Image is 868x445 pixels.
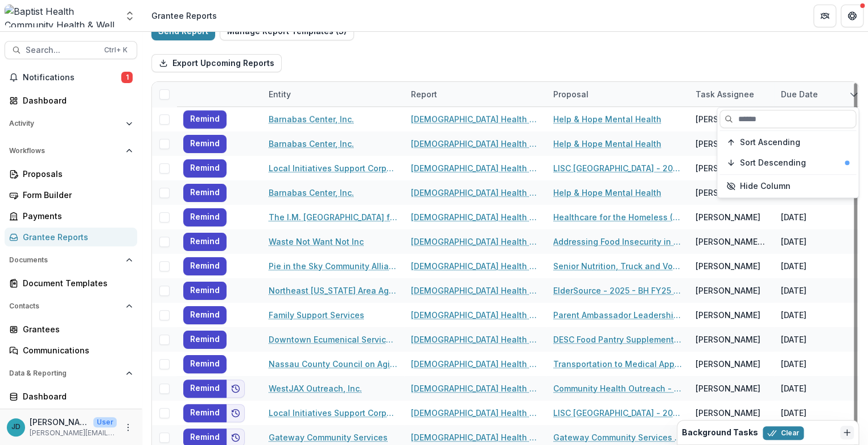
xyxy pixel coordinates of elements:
span: Data & Reporting [9,369,121,377]
a: Waste Not Want Not Inc [269,236,364,248]
div: [DATE] [774,303,859,327]
a: WestJAX Outreach, Inc. [269,382,362,394]
div: Document Templates [23,277,128,289]
p: [PERSON_NAME] [30,416,89,428]
div: [PERSON_NAME] [696,260,760,272]
a: [DEMOGRAPHIC_DATA] Health Strategic Investment Impact Report [411,285,540,296]
button: Remind [183,282,227,300]
button: Remind [183,208,227,226]
div: [PERSON_NAME], PhD [696,236,767,248]
button: Remind [183,355,227,373]
div: Task Assignee [689,88,761,100]
h2: Background Tasks [682,428,758,438]
button: Remind [183,159,227,178]
div: Jennifer Donahoo [11,423,20,431]
a: Family Support Services [269,309,364,321]
div: [DATE] [774,254,859,278]
div: Grantees [23,323,128,335]
a: Barnabas Center, Inc. [269,138,354,150]
div: Dashboard [23,390,128,402]
a: Dashboard [5,91,137,110]
a: Form Builder [5,186,137,204]
span: Activity [9,120,121,127]
div: [DATE] [774,278,859,303]
div: Dashboard [23,94,128,106]
a: [DEMOGRAPHIC_DATA] Health Strategic Investment Impact Report [411,113,540,125]
button: Open Workflows [5,142,137,160]
a: Pie in the Sky Community Alliance [269,260,397,272]
a: The I.M. [GEOGRAPHIC_DATA] for The Homeless, Inc. [269,211,397,223]
div: [PERSON_NAME] [696,162,760,174]
div: [PERSON_NAME] [696,138,760,150]
button: Open Activity [5,114,137,133]
a: Proposals [5,164,137,183]
span: Workflows [9,147,121,155]
div: Payments [23,210,128,222]
div: Proposal [546,82,689,106]
button: Dismiss [840,426,854,439]
button: Sort Descending [719,154,856,172]
a: DESC Food Pantry Supplementation [553,333,682,345]
a: Gateway Community Services - 2024 - BH FY24 Strategic Investment Application [553,431,682,443]
a: Dashboard [5,387,137,406]
a: Addressing Food Insecurity in [GEOGRAPHIC_DATA] [553,236,682,248]
a: Help & Hope Mental Health [553,113,661,125]
div: [PERSON_NAME] [696,113,760,125]
a: Healthcare for the Homeless ([GEOGRAPHIC_DATA]) [553,211,682,223]
a: Data Report [5,408,137,427]
div: [PERSON_NAME] [696,187,760,199]
span: Contacts [9,302,121,310]
div: [PERSON_NAME] [696,333,760,345]
button: Open Documents [5,251,137,269]
button: Notifications1 [5,68,137,86]
a: Transportation to Medical Appointments for Vulnerable Populations [DATE]-[DATE] [553,358,682,370]
div: Form Builder [23,189,128,201]
button: Search... [5,41,137,59]
a: Senior Nutrition, Truck and Volunteer Coordinator [553,260,682,272]
button: Clear [763,426,804,440]
button: Add to friends [227,404,245,422]
a: Grantee Reports [5,228,137,246]
span: Sort Ascending [740,138,800,147]
div: Entity [262,88,298,100]
button: Get Help [841,5,863,27]
a: [DEMOGRAPHIC_DATA] Health Strategic Investment Impact Report 2 [411,358,540,370]
a: Downtown Ecumenical Services Council - DESC [269,333,397,345]
button: Remind [183,233,227,251]
div: [PERSON_NAME] [696,407,760,419]
a: Document Templates [5,274,137,292]
a: Barnabas Center, Inc. [269,187,354,199]
nav: breadcrumb [147,7,221,24]
span: Search... [26,46,97,55]
div: Entity [262,82,404,106]
a: [DEMOGRAPHIC_DATA] Health Strategic Investment Impact Report [411,236,540,248]
div: Communications [23,344,128,356]
div: Task Assignee [689,82,774,106]
button: Remind [183,135,227,153]
img: Baptist Health Community Health & Well Being logo [5,5,117,27]
a: ElderSource - 2025 - BH FY25 Small Grant Application [553,285,682,296]
a: Grantees [5,320,137,339]
div: Report [404,82,546,106]
button: Remind [183,257,227,275]
div: Proposals [23,168,128,180]
span: Sort Descending [740,158,806,168]
a: [DEMOGRAPHIC_DATA] Health Strategic Investment Impact Report [411,260,540,272]
button: Remind [183,331,227,349]
a: Local Initiatives Support Corporation [269,407,397,419]
div: [DATE] [774,229,859,254]
a: [DEMOGRAPHIC_DATA] Health Strategic Investment Impact Report [411,211,540,223]
div: [DATE] [774,327,859,352]
a: Communications [5,341,137,360]
div: Due Date [774,82,859,106]
a: Help & Hope Mental Health [553,187,661,199]
a: [DEMOGRAPHIC_DATA] Health Strategic Investment Impact Report [411,309,540,321]
div: [DATE] [774,205,859,229]
button: Open Contacts [5,297,137,315]
span: 1 [121,72,133,83]
span: Documents [9,256,121,264]
a: Nassau County Council on Aging [269,358,397,370]
div: [PERSON_NAME] [696,211,760,223]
